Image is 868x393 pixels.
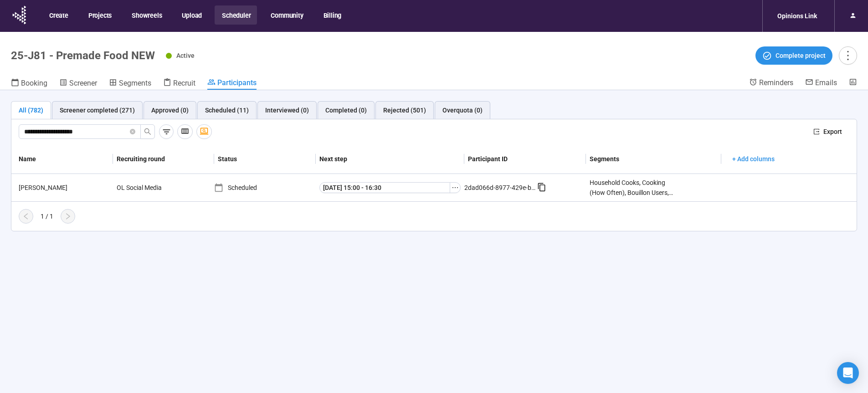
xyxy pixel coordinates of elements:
a: Segments [109,78,151,90]
button: more [839,46,857,65]
button: right [61,209,75,224]
span: Emails [815,78,837,87]
span: close-circle [130,129,135,134]
span: Complete project [776,51,826,61]
div: Open Intercom Messenger [837,362,859,384]
button: Scheduler [215,5,257,25]
button: Complete project [755,46,832,65]
span: Booking [21,79,47,87]
th: Name [11,144,113,174]
span: Segments [119,79,151,87]
div: All (782) [19,105,43,115]
span: search [144,128,151,135]
button: search [140,124,155,139]
div: Scheduled (11) [205,105,249,115]
div: 2dad066d-8977-429e-b01d-8c3b431f9197 [464,183,537,193]
button: Projects [81,5,118,25]
span: Screener [69,79,97,87]
button: Create [42,5,75,25]
div: Approved (0) [151,105,189,115]
div: Screener completed (271) [60,105,135,115]
button: Upload [175,5,208,25]
span: Active [176,52,195,59]
button: [DATE] 15:00 - 16:30 [319,182,450,193]
span: Recruit [173,79,195,87]
div: Rejected (501) [383,105,426,115]
span: Participants [217,78,257,87]
div: [PERSON_NAME] [15,183,113,193]
div: Interviewed (0) [265,105,309,115]
span: + Add columns [732,154,775,164]
a: Booking [11,78,47,90]
div: Scheduled [214,183,316,193]
span: export [813,128,820,135]
h1: 25-J81 - Premade Food NEW [11,49,155,62]
span: [DATE] 15:00 - 16:30 [323,183,381,193]
span: close-circle [130,128,135,136]
button: Showreels [124,5,168,25]
button: ellipsis [450,182,461,193]
div: 1 / 1 [41,211,53,221]
a: Participants [207,78,257,90]
button: left [19,209,33,224]
span: right [64,213,72,220]
a: Recruit [163,78,195,90]
button: Community [263,5,309,25]
div: Household Cooks, Cooking (How Often), Bouillon Users, Rice/Pasta Users, English Speaking [590,178,673,198]
th: Recruiting round [113,144,215,174]
span: Reminders [759,78,793,87]
div: Opinions Link [772,7,822,25]
th: Status [214,144,316,174]
th: Participant ID [464,144,586,174]
button: Billing [316,5,348,25]
div: Completed (0) [325,105,367,115]
th: Segments [586,144,721,174]
div: OL Social Media [113,179,181,196]
button: exportExport [806,124,849,139]
a: Emails [805,78,837,89]
a: Screener [59,78,97,90]
span: more [842,49,854,61]
span: left [22,213,30,220]
th: Next step [316,144,464,174]
a: Reminders [749,78,793,89]
span: Export [823,127,842,137]
div: Overquota (0) [442,105,483,115]
span: ellipsis [452,184,459,191]
button: + Add columns [725,152,782,166]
